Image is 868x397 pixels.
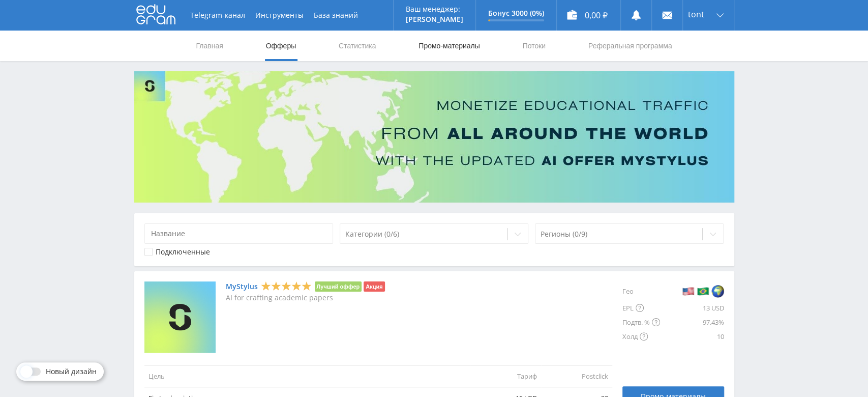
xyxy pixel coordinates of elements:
[144,223,334,244] input: Название
[226,294,385,302] p: AI for crafting academic papers
[622,329,660,344] div: Холд
[265,31,297,61] a: Офферы
[406,5,463,13] p: Ваш менеджер:
[587,31,673,61] a: Реферальная программа
[195,31,224,61] a: Главная
[226,282,258,291] a: MyStylus
[364,281,384,292] li: Акция
[660,301,724,315] div: 13 USD
[521,31,547,61] a: Потоки
[46,367,97,376] span: Новый дизайн
[688,10,704,18] span: tont
[338,31,377,61] a: Статистика
[417,31,481,61] a: Промо-материалы
[541,365,612,387] td: Postclick
[622,281,660,301] div: Гео
[660,315,724,329] div: 97.43%
[660,329,724,344] div: 10
[144,281,216,353] img: MyStylus
[406,15,463,23] p: [PERSON_NAME]
[134,71,734,203] img: Banner
[144,365,470,387] td: Цель
[488,9,544,17] p: Бонус 3000 (0%)
[622,315,660,329] div: Подтв. %
[470,365,541,387] td: Тариф
[622,301,660,315] div: EPL
[156,248,210,256] div: Подключенные
[315,281,362,292] li: Лучший оффер
[261,281,312,292] div: 5 Stars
